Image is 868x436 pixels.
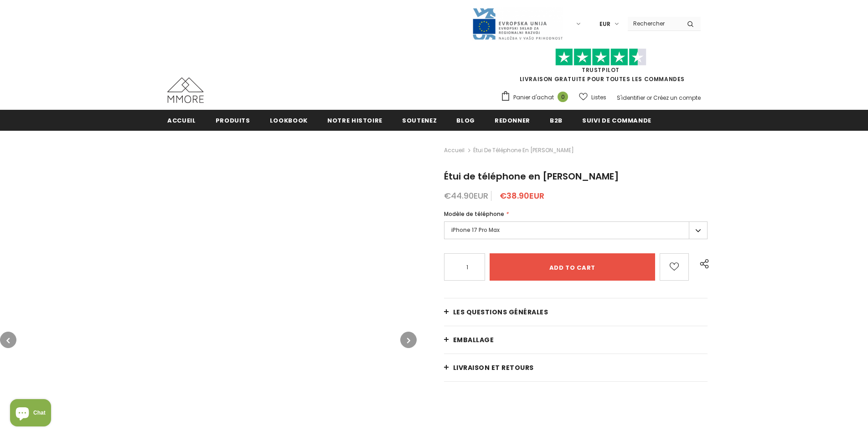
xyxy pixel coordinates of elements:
[456,110,475,130] a: Blog
[444,190,488,201] span: €44.90EUR
[7,399,54,429] inbox-online-store-chat: Shopify online store chat
[500,190,544,201] span: €38.90EUR
[444,210,504,218] span: Modèle de téléphone
[444,326,708,354] a: EMBALLAGE
[591,93,606,102] span: Listes
[501,52,701,83] span: LIVRAISON GRATUITE POUR TOUTES LES COMMANDES
[550,110,563,130] a: B2B
[444,298,708,326] a: Les questions générales
[579,89,606,105] a: Listes
[472,7,563,41] img: Javni Razpis
[167,77,204,103] img: Cas MMORE
[495,110,530,130] a: Redonner
[653,94,701,102] a: Créez un compte
[216,110,250,130] a: Produits
[582,66,620,74] a: TrustPilot
[327,116,382,125] span: Notre histoire
[473,145,574,156] span: Étui de téléphone en [PERSON_NAME]
[456,116,475,125] span: Blog
[402,110,437,130] a: soutenez
[550,116,563,125] span: B2B
[513,93,554,102] span: Panier d'achat
[444,354,708,381] a: Livraison et retours
[582,116,651,125] span: Suivi de commande
[617,94,645,102] a: S'identifier
[646,94,652,102] span: or
[453,335,494,344] span: EMBALLAGE
[501,91,573,104] a: Panier d'achat 0
[444,221,708,239] label: iPhone 17 Pro Max
[490,253,655,281] input: Add to cart
[472,20,563,27] a: Javni Razpis
[402,116,437,125] span: soutenez
[444,145,465,156] a: Accueil
[453,308,548,317] span: Les questions générales
[167,110,196,130] a: Accueil
[270,116,308,125] span: Lookbook
[558,92,568,102] span: 0
[167,116,196,125] span: Accueil
[555,48,646,66] img: Faites confiance aux étoiles pilotes
[444,170,619,183] span: Étui de téléphone en [PERSON_NAME]
[599,20,610,29] span: EUR
[453,363,534,372] span: Livraison et retours
[495,116,530,125] span: Redonner
[628,17,680,30] input: Search Site
[327,110,382,130] a: Notre histoire
[216,116,250,125] span: Produits
[270,110,308,130] a: Lookbook
[582,110,651,130] a: Suivi de commande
